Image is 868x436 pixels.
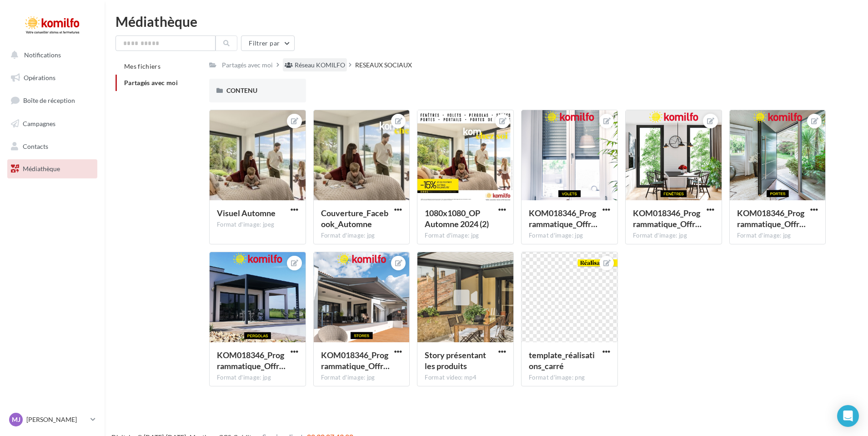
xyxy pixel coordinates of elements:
[529,208,597,229] span: KOM018346_Programmatique_Offre_Bienvenue_Carrousel_1080x1080_D
[241,35,295,51] button: Filtrer par
[5,114,99,133] a: Campagnes
[425,208,489,229] span: 1080x1080_OP Automne 2024 (2)
[7,411,97,428] a: MJ [PERSON_NAME]
[217,374,298,382] div: Format d'image: jpg
[217,208,276,218] span: Visuel Automne
[321,374,402,382] div: Format d'image: jpg
[425,350,486,371] span: Story présentant les produits
[115,15,857,28] div: Médiathèque
[222,61,273,70] div: Partagés avec moi
[295,61,345,70] div: Réseau KOMILFO
[5,68,99,87] a: Opérations
[737,208,806,229] span: KOM018346_Programmatique_Offre_Bienvenue_Carrousel_1080x1080_B
[321,350,390,371] span: KOM018346_Programmatique_Offre_Bienvenue_Carrousel_1080x1080_F
[425,232,506,240] div: Format d'image: jpg
[737,232,818,240] div: Format d'image: jpg
[24,74,55,81] span: Opérations
[23,142,48,150] span: Contacts
[12,415,20,424] span: MJ
[529,350,595,371] span: template_réalisations_carré
[5,91,99,110] a: Boîte de réception
[23,120,55,127] span: Campagnes
[529,232,610,240] div: Format d'image: jpg
[529,374,610,382] div: Format d'image: png
[321,232,402,240] div: Format d'image: jpg
[5,159,99,178] a: Médiathèque
[321,208,388,229] span: Couverture_Facebook_Automne
[23,165,60,172] span: Médiathèque
[355,61,412,70] div: RESEAUX SOCIAUX
[425,374,506,382] div: Format video: mp4
[5,137,99,156] a: Contacts
[633,232,714,240] div: Format d'image: jpg
[217,350,286,371] span: KOM018346_Programmatique_Offre_Bienvenue_Carrousel_1080x1080_E
[633,208,702,229] span: KOM018346_Programmatique_Offre_Bienvenue_Carrousel_1080x1080_C
[226,86,257,94] span: CONTENU
[837,405,859,427] div: Open Intercom Messenger
[217,221,298,229] div: Format d'image: jpeg
[26,415,87,424] p: [PERSON_NAME]
[5,46,95,65] button: Notifications
[24,51,61,59] span: Notifications
[124,79,178,86] span: Partagés avec moi
[124,62,161,70] span: Mes fichiers
[23,96,75,104] span: Boîte de réception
